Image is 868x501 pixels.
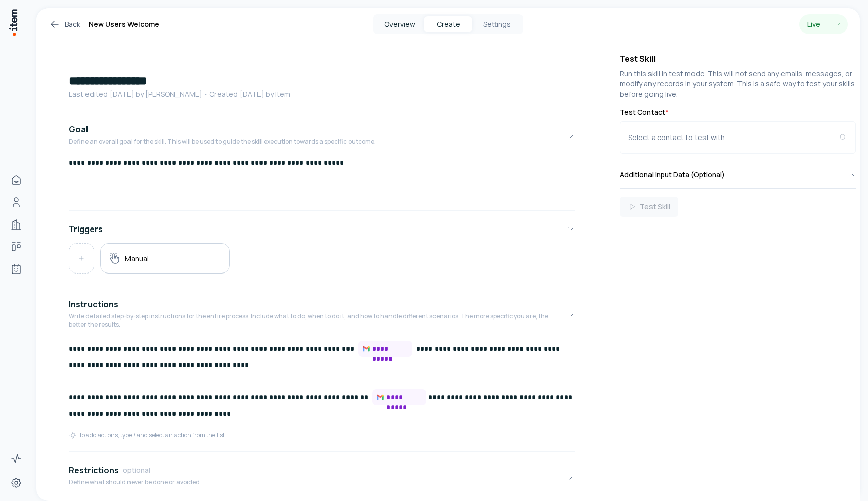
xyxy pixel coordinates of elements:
[69,478,201,486] p: Define what should never be done or avoided.
[620,107,856,117] label: Test Contact
[69,298,118,310] h4: Instructions
[628,132,839,143] div: Select a contact to test with...
[69,312,567,329] p: Write detailed step-by-step instructions for the entire process. Include what to do, when to do i...
[69,341,575,447] div: InstructionsWrite detailed step-by-step instructions for the entire process. Include what to do, ...
[69,290,575,341] button: InstructionsWrite detailed step-by-step instructions for the entire process. Include what to do, ...
[6,448,26,469] a: Activity
[69,215,575,243] button: Triggers
[6,237,26,257] a: Deals
[620,162,856,188] button: Additional Input Data (Optional)
[123,465,150,475] span: optional
[375,16,424,32] button: Overview
[69,115,575,158] button: GoalDefine an overall goal for the skill. This will be used to guide the skill execution towards ...
[69,464,119,476] h4: Restrictions
[69,89,575,99] p: Last edited: [DATE] by [PERSON_NAME] ・Created: [DATE] by Item
[6,170,26,190] a: Home
[620,69,856,99] p: Run this skill in test mode. This will not send any emails, messages, or modify any records in yo...
[424,16,472,32] button: Create
[69,431,226,439] div: To add actions, type / and select an action from the list.
[125,254,149,263] h5: Manual
[472,16,521,32] button: Settings
[69,158,575,206] div: GoalDefine an overall goal for the skill. This will be used to guide the skill execution towards ...
[69,223,103,235] h4: Triggers
[6,259,26,279] a: Agents
[6,214,26,235] a: Companies
[69,138,376,146] p: Define an overall goal for the skill. This will be used to guide the skill execution towards a sp...
[49,18,80,30] a: Back
[89,18,159,30] h1: New Users Welcome
[6,473,26,493] a: Settings
[69,243,575,282] div: Triggers
[6,192,26,212] a: People
[8,8,18,37] img: Item Brain Logo
[69,123,88,135] h4: Goal
[620,53,856,65] h4: Test Skill
[69,456,575,498] button: RestrictionsoptionalDefine what should never be done or avoided.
